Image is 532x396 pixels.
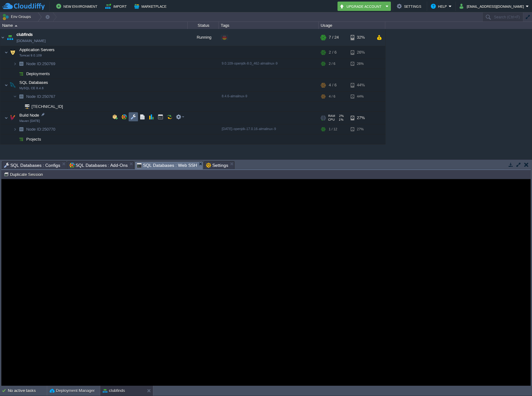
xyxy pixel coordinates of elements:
[8,79,17,91] img: AMDAwAAAACH5BAEAAAAALAAAAAABAAEAAAICRAEAOw==
[329,59,335,69] div: 2 / 6
[26,71,51,76] a: Deployments
[319,22,385,29] div: Usage
[4,171,45,177] button: Duplicate Session
[329,29,339,46] div: 7 / 24
[21,102,29,111] img: AMDAwAAAACH5BAEAAAAALAAAAAABAAEAAAICRAEAOw==
[2,2,45,10] img: CloudJiffy
[26,127,56,132] span: 250770
[19,113,40,118] a: Build NodeMaven [DATE]
[26,127,42,132] span: Node ID:
[50,388,95,394] button: Deployment Manager
[460,2,526,10] button: [EMAIL_ADDRESS][DOMAIN_NAME]
[1,22,187,29] div: Name
[13,134,17,144] img: AMDAwAAAACH5BAEAAAAALAAAAAABAAEAAAICRAEAOw==
[222,127,276,131] span: [DATE]-openjdk-17.0.16-almalinux-9
[8,46,17,59] img: AMDAwAAAACH5BAEAAAAALAAAAAABAAEAAAICRAEAOw==
[19,86,44,90] span: MySQL CE 8.4.6
[339,2,384,10] button: Upgrade Account
[19,80,49,85] span: SQL Databases
[4,162,60,169] span: SQL Databases : Configs
[137,162,197,169] span: SQL Databases : Web SSH
[13,92,17,101] img: AMDAwAAAACH5BAEAAAAALAAAAAABAAEAAAICRAEAOw==
[4,79,8,91] img: AMDAwAAAACH5BAEAAAAALAAAAAABAAEAAAICRAEAOw==
[351,46,371,59] div: 26%
[103,388,125,394] button: clubfinds
[134,2,168,10] button: Marketplace
[2,12,33,21] button: Env Groups
[13,59,17,69] img: AMDAwAAAACH5BAEAAAAALAAAAAABAAEAAAICRAEAOw==
[351,92,371,101] div: 44%
[188,29,219,46] div: Running
[13,69,17,79] img: AMDAwAAAACH5BAEAAAAALAAAAAABAAEAAAICRAEAOw==
[56,2,99,10] button: New Environment
[26,61,56,66] a: Node ID:250769
[351,112,371,124] div: 27%
[329,79,337,91] div: 4 / 6
[26,94,56,99] span: 250767
[206,162,228,169] span: Settings
[17,102,21,111] img: AMDAwAAAACH5BAEAAAAALAAAAAABAAEAAAICRAEAOw==
[26,137,42,142] a: Projects
[329,124,337,134] div: 1 / 12
[329,92,335,101] div: 4 / 6
[17,38,46,44] a: [DOMAIN_NAME]
[19,119,40,123] span: Maven [DATE]
[337,118,343,122] span: 1%
[17,92,26,101] img: AMDAwAAAACH5BAEAAAAALAAAAAABAAEAAAICRAEAOw==
[4,46,8,59] img: AMDAwAAAACH5BAEAAAAALAAAAAABAAEAAAICRAEAOw==
[17,124,26,134] img: AMDAwAAAACH5BAEAAAAALAAAAAABAAEAAAICRAEAOw==
[6,29,14,46] img: AMDAwAAAACH5BAEAAAAALAAAAAABAAEAAAICRAEAOw==
[351,124,371,134] div: 27%
[31,104,64,109] a: [TECHNICAL_ID]
[222,94,247,98] span: 8.4.6-almalinux-9
[26,127,56,132] a: Node ID:250770
[19,113,40,118] span: Build Node
[506,371,526,390] iframe: chat widget
[26,94,42,99] span: Node ID:
[19,54,42,57] span: Tomcat 9.0.109
[337,114,344,118] span: 2%
[351,59,371,69] div: 26%
[188,22,219,29] div: Status
[17,31,33,38] a: clubfinds
[26,61,56,66] span: 250769
[222,61,278,65] span: 9.0.109-openjdk-8.0_462-almalinux-9
[17,134,26,144] img: AMDAwAAAACH5BAEAAAAALAAAAAABAAEAAAICRAEAOw==
[69,162,128,169] span: SQL Databases : Add-Ons
[19,47,56,52] a: Application ServersTomcat 9.0.109
[26,61,42,66] span: Node ID:
[397,2,423,10] button: Settings
[8,386,47,396] div: No active tasks
[13,124,17,134] img: AMDAwAAAACH5BAEAAAAALAAAAAABAAEAAAICRAEAOw==
[328,118,335,122] span: CPU
[431,2,449,10] button: Help
[17,69,26,79] img: AMDAwAAAACH5BAEAAAAALAAAAAABAAEAAAICRAEAOw==
[219,22,318,29] div: Tags
[19,47,56,52] span: Application Servers
[4,112,8,124] img: AMDAwAAAACH5BAEAAAAALAAAAAABAAEAAAICRAEAOw==
[328,114,335,118] span: RAM
[31,102,64,111] span: [TECHNICAL_ID]
[19,80,49,85] a: SQL DatabasesMySQL CE 8.4.6
[105,2,129,10] button: Import
[351,29,371,46] div: 32%
[17,59,26,69] img: AMDAwAAAACH5BAEAAAAALAAAAAABAAEAAAICRAEAOw==
[15,25,17,27] img: AMDAwAAAACH5BAEAAAAALAAAAAABAAEAAAICRAEAOw==
[0,29,5,46] img: AMDAwAAAACH5BAEAAAAALAAAAAABAAEAAAICRAEAOw==
[329,46,337,59] div: 2 / 6
[351,79,371,91] div: 44%
[26,94,56,99] a: Node ID:250767
[8,112,17,124] img: AMDAwAAAACH5BAEAAAAALAAAAAABAAEAAAICRAEAOw==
